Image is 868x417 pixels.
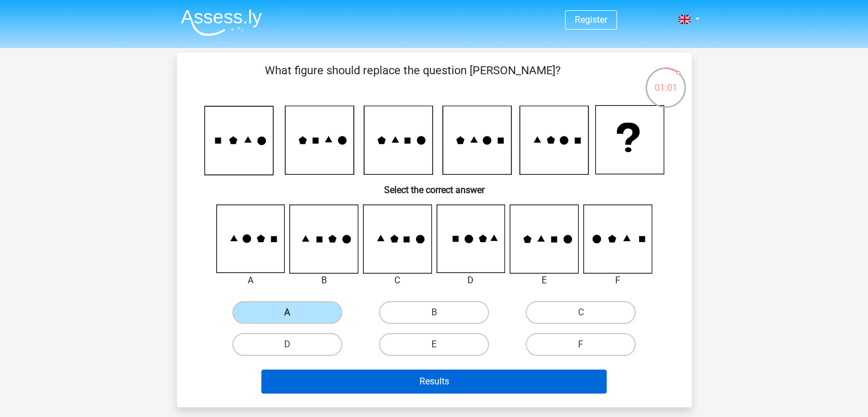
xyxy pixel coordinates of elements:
[195,62,631,96] p: What figure should replace the question [PERSON_NAME]?
[195,175,673,195] h6: Select the correct answer
[181,9,262,36] img: Assessly
[501,274,587,287] div: E
[208,274,294,287] div: A
[428,274,514,287] div: D
[575,274,661,287] div: F
[526,301,636,324] label: C
[379,333,489,356] label: E
[232,333,342,356] label: D
[232,301,342,324] label: A
[354,274,441,287] div: C
[644,66,687,95] div: 01:01
[379,301,489,324] label: B
[526,333,636,356] label: F
[261,370,607,394] button: Results
[575,14,607,25] a: Register
[281,274,367,287] div: B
